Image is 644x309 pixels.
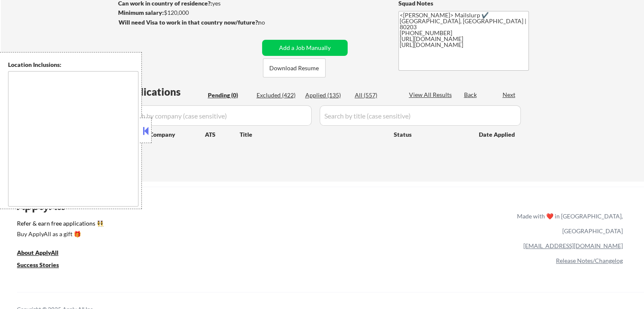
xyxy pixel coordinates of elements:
[118,9,164,16] strong: Minimum salary:
[263,58,326,77] button: Download Resume
[262,40,348,56] button: Add a Job Manually
[514,209,623,238] div: Made with ❤️ in [GEOGRAPHIC_DATA], [GEOGRAPHIC_DATA]
[503,91,516,99] div: Next
[17,261,59,268] u: Success Stories
[257,91,299,99] div: Excluded (422)
[17,231,102,237] div: Buy ApplyAll as a gift 🎁
[17,249,58,256] u: About ApplyAll
[17,199,74,213] div: ApplyAll
[320,105,521,126] input: Search by title (case sensitive)
[17,221,340,229] a: Refer & earn free applications 👯‍♀️
[17,260,70,271] a: Success Stories
[118,8,259,17] div: $120,000
[208,91,250,99] div: Pending (0)
[8,61,138,69] div: Location Inclusions:
[149,130,205,139] div: Company
[479,130,516,139] div: Date Applied
[409,91,454,99] div: View All Results
[119,19,260,26] strong: Will need Visa to work in that country now/future?:
[205,130,240,139] div: ATS
[464,91,478,99] div: Back
[121,87,205,97] div: Applications
[355,91,397,99] div: All (557)
[17,229,102,240] a: Buy ApplyAll as a gift 🎁
[17,248,70,259] a: About ApplyAll
[305,91,348,99] div: Applied (135)
[240,130,386,139] div: Title
[556,257,623,264] a: Release Notes/Changelog
[121,105,312,126] input: Search by company (case sensitive)
[258,18,282,27] div: no
[523,242,623,249] a: [EMAIL_ADDRESS][DOMAIN_NAME]
[394,127,467,142] div: Status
